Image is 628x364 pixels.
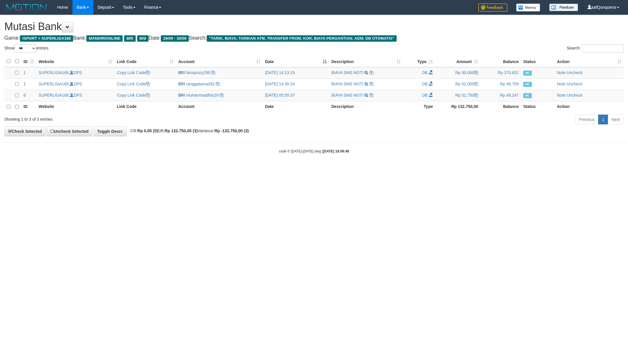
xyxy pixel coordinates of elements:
span: ISPORT > SUPERLIGA168 [20,35,73,42]
a: Uncheck [567,70,582,75]
td: DPS [36,90,115,101]
span: DB [422,93,428,98]
th: Website: activate to sort column ascending [36,56,115,67]
span: DB [422,82,428,86]
a: Toggle Descr [93,126,126,136]
span: Manually Checked by: aafKayli [523,93,532,98]
th: Link Code [115,101,176,112]
a: Previous [575,115,598,124]
a: Copy muhammadfirly29 to clipboard [219,93,224,98]
td: Rp 51,000 [435,78,480,90]
img: MOTION_logo.png [4,3,48,12]
a: BIAYA SMS NOTI [331,70,363,75]
span: DB [422,70,428,75]
th: Account [176,101,263,112]
a: Copy Rp 51,000 to clipboard [474,82,478,86]
th: Account: activate to sort column ascending [176,56,263,67]
th: Balance [480,56,521,67]
th: Action: activate to sort column ascending [555,56,624,67]
th: Type [403,101,435,112]
a: ranggatama292 [186,82,215,86]
th: ID: activate to sort column ascending [21,56,36,67]
a: Note [557,82,566,86]
a: 1 [598,115,608,124]
th: Action [555,101,624,112]
a: SUPERLIGA168 [39,70,69,75]
strong: Rp 0,00 (0) [137,128,158,133]
td: Rp 51,750 [435,90,480,101]
strong: Rp 132.750,00 (3) [165,128,198,133]
th: Description [329,101,403,112]
img: panduan.png [549,3,578,11]
a: Copy Link Code [117,70,150,75]
div: Showing 1 to 3 of 3 entries [4,114,257,122]
a: muhammadfirly29 [186,93,218,98]
span: BRI [178,70,185,75]
th: ID [21,101,36,112]
th: Amount: activate to sort column ascending [435,56,480,67]
td: Rp 30,000 [435,67,480,79]
span: BRI [124,35,135,42]
a: Note [557,93,566,98]
td: [DATE] 05:55:37 [263,90,329,101]
strong: Rp -132.750,00 (3) [215,128,249,133]
small: code © [DATE]-[DATE] dwg | [279,149,349,153]
a: Copy Link Code [117,82,150,86]
a: SUPERLIGA168 [39,82,69,86]
a: Copy Link Code [117,93,150,98]
a: Uncheck Selected [47,126,92,136]
th: Description: activate to sort column ascending [329,56,403,67]
th: Status [521,56,555,67]
span: Manually Checked by: aafmnamm [523,71,532,76]
h1: Mutasi Bank [4,21,624,32]
th: Date [263,101,329,112]
th: Balance [480,101,521,112]
label: Search: [567,44,624,53]
th: Type: activate to sort column ascending [403,56,435,67]
a: Next [608,115,624,124]
strong: [DATE] 18:09:49 [323,149,349,153]
a: Note [557,70,566,75]
span: BRI [178,82,185,86]
td: [DATE] 14:30:24 [263,78,329,90]
th: Date: activate to sort column descending [263,56,329,67]
a: Copy Rp 51,750 to clipboard [474,93,478,98]
a: Check Selected [4,126,46,136]
td: [DATE] 14:13:15 [263,67,329,79]
span: 1 [23,70,26,75]
span: 6 [23,93,26,98]
td: Rp 49,247 [480,90,521,101]
td: Rp 49,759 [480,78,521,90]
td: DPS [36,67,115,79]
a: Copy ranggatama292 to clipboard [216,82,220,86]
span: Manually Checked by: aafmnamm [523,82,532,87]
td: Rp 370,652 [480,67,521,79]
a: Copy BIAYA SMS NOTI to clipboard [369,93,373,98]
span: 29/09 - 30/09 [161,35,189,42]
img: Button%20Memo.svg [516,3,540,12]
img: Feedback.jpg [478,3,507,12]
td: DPS [36,78,115,90]
span: CR: DB: Variance: [128,128,249,133]
th: Website [36,101,115,112]
a: faruqrozy299 [186,70,210,75]
a: BIAYA SMS NOTI [331,93,363,98]
select: Showentries [14,44,36,53]
a: Uncheck [567,93,582,98]
span: 1 [23,82,26,86]
label: Show entries [4,44,48,53]
a: Copy BIAYA SMS NOTI to clipboard [369,82,373,86]
a: BIAYA SMS NOTI [331,82,363,86]
span: MANDIRIONLINE [86,35,123,42]
a: Copy Rp 30,000 to clipboard [474,70,478,75]
h4: Game: Bank: Date: Search: [4,35,624,41]
th: Link Code: activate to sort column ascending [115,56,176,67]
a: Copy BIAYA SMS NOTI to clipboard [369,70,373,75]
span: "TARIK, BIAYA, TARIKAN ATM, TRANSFER FROM, KOR, BIAYA PERGANTIAN, ADM, DB OTOMATIS" [207,35,397,42]
a: Copy faruqrozy299 to clipboard [211,70,215,75]
a: SUPERLIGA168 [39,93,69,98]
input: Search: [582,44,624,53]
span: BRI [178,93,185,98]
a: Uncheck [567,82,582,86]
th: Status [521,101,555,112]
